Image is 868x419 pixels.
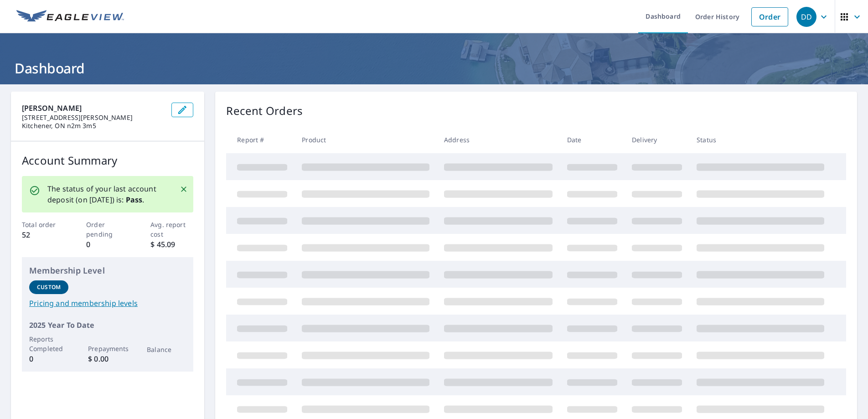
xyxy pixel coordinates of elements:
[437,126,560,153] th: Address
[11,59,857,78] h1: Dashboard
[22,103,164,114] p: [PERSON_NAME]
[29,353,68,364] p: 0
[226,126,294,153] th: Report #
[16,10,124,24] img: EV Logo
[796,7,816,27] div: DD
[22,114,164,122] p: [STREET_ADDRESS][PERSON_NAME]
[86,220,129,239] p: Order pending
[22,152,193,169] p: Account Summary
[37,283,61,291] p: Custom
[29,320,186,331] p: 2025 Year To Date
[150,239,193,250] p: $ 45.09
[147,345,186,354] p: Balance
[47,183,169,205] p: The status of your last account deposit (on [DATE]) is: .
[29,298,186,309] a: Pricing and membership levels
[29,264,186,277] p: Membership Level
[178,183,190,195] button: Close
[88,344,127,353] p: Prepayments
[22,229,65,240] p: 52
[689,126,832,153] th: Status
[226,103,303,119] p: Recent Orders
[751,7,788,26] a: Order
[560,126,625,153] th: Date
[22,122,164,130] p: Kitchener, ON n2m 3m5
[88,353,127,364] p: $ 0.00
[29,334,68,353] p: Reports Completed
[625,126,689,153] th: Delivery
[22,220,65,229] p: Total order
[294,126,437,153] th: Product
[86,239,129,250] p: 0
[126,195,143,205] b: Pass
[150,220,193,239] p: Avg. report cost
